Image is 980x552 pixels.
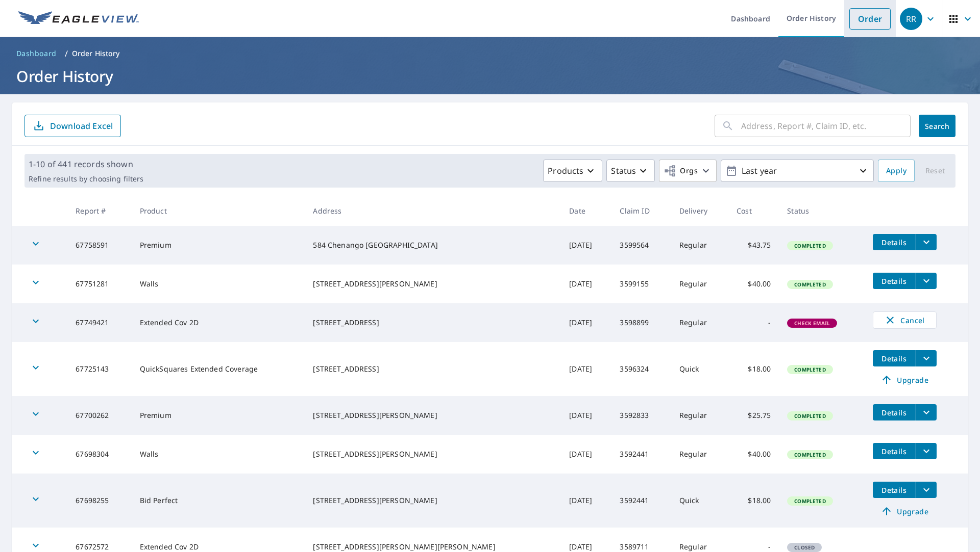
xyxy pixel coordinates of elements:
span: Completed [788,451,831,458]
span: Dashboard [16,48,57,59]
span: Cancel [884,314,926,326]
td: $18.00 [728,474,779,528]
div: 584 Chenango [GEOGRAPHIC_DATA] [313,240,553,250]
button: Search [919,115,955,137]
div: [STREET_ADDRESS][PERSON_NAME] [313,495,553,506]
span: Details [879,354,910,363]
td: Quick [671,474,728,528]
td: Regular [671,226,728,265]
td: 3592833 [611,396,671,435]
button: Cancel [873,311,937,329]
td: Regular [671,435,728,474]
button: filesDropdownBtn-67725143 [916,350,937,366]
button: detailsBtn-67698304 [873,443,916,459]
h1: Order History [12,66,968,87]
button: Download Excel [24,115,121,137]
td: 67700262 [67,396,131,435]
div: [STREET_ADDRESS] [313,364,553,374]
span: Apply [886,165,906,177]
span: Closed [788,544,821,551]
td: [DATE] [561,435,611,474]
td: $18.00 [728,342,779,396]
p: Order History [72,48,120,59]
td: 67725143 [67,342,131,396]
td: [DATE] [561,265,611,303]
p: Status [611,165,636,177]
li: / [65,47,68,60]
td: 3598899 [611,303,671,342]
td: 3592441 [611,474,671,528]
div: [STREET_ADDRESS][PERSON_NAME] [313,410,553,420]
span: Details [879,446,910,456]
td: 3596324 [611,342,671,396]
th: Address [305,196,561,226]
td: Premium [132,226,305,265]
a: Upgrade [873,372,937,388]
td: 67749421 [67,303,131,342]
p: 1-10 of 441 records shown [29,158,143,170]
button: Last year [721,160,874,182]
td: Quick [671,342,728,396]
button: detailsBtn-67725143 [873,350,916,366]
button: Orgs [659,160,717,182]
div: [STREET_ADDRESS][PERSON_NAME] [313,449,553,459]
td: 3599564 [611,226,671,265]
button: filesDropdownBtn-67751281 [916,273,937,289]
p: Refine results by choosing filters [29,174,143,183]
div: [STREET_ADDRESS][PERSON_NAME][PERSON_NAME] [313,542,553,552]
th: Status [779,196,864,226]
th: Product [132,196,305,226]
button: Status [606,160,655,182]
button: Products [543,160,602,182]
button: detailsBtn-67700262 [873,404,916,420]
input: Address, Report #, Claim ID, etc. [741,112,911,140]
button: filesDropdownBtn-67700262 [916,404,937,420]
button: detailsBtn-67751281 [873,273,916,289]
th: Date [561,196,611,226]
td: Premium [132,396,305,435]
td: $40.00 [728,435,779,474]
span: Completed [788,497,831,505]
td: 67698255 [67,474,131,528]
td: Regular [671,265,728,303]
span: Details [879,408,910,417]
td: Walls [132,435,305,474]
img: EV Logo [18,11,139,27]
th: Delivery [671,196,728,226]
td: $40.00 [728,265,779,303]
td: Extended Cov 2D [132,303,305,342]
span: Completed [788,242,831,249]
p: Download Excel [50,120,113,132]
span: Completed [788,412,831,419]
p: Products [548,165,583,177]
button: detailsBtn-67698255 [873,482,916,498]
div: RR [900,8,922,30]
button: filesDropdownBtn-67698304 [916,443,937,459]
button: detailsBtn-67758591 [873,234,916,250]
td: 3599155 [611,265,671,303]
span: Details [879,485,910,495]
td: Bid Perfect [132,474,305,528]
td: Regular [671,303,728,342]
nav: breadcrumb [12,45,968,62]
span: Upgrade [879,505,930,517]
a: Dashboard [12,45,61,62]
th: Cost [728,196,779,226]
button: Apply [878,160,915,182]
td: - [728,303,779,342]
td: QuickSquares Extended Coverage [132,342,305,396]
th: Report # [67,196,131,226]
span: Orgs [664,165,698,177]
td: 3592441 [611,435,671,474]
a: Upgrade [873,503,937,519]
td: [DATE] [561,303,611,342]
th: Claim ID [611,196,671,226]
span: Details [879,276,910,286]
td: [DATE] [561,474,611,528]
td: $43.75 [728,226,779,265]
span: Completed [788,366,831,373]
td: Walls [132,265,305,303]
td: $25.75 [728,396,779,435]
td: [DATE] [561,342,611,396]
span: Search [927,121,947,131]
